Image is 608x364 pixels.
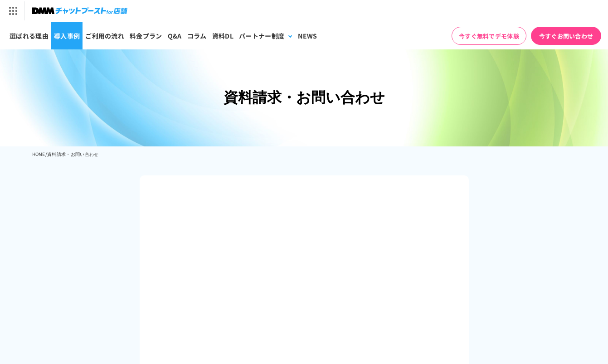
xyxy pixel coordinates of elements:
[239,31,284,40] div: パートナー制度
[452,27,526,45] a: 今すぐ無料でデモ体験
[83,22,127,49] a: ご利用の流れ
[127,22,165,49] a: 料金プラン
[295,22,320,49] a: NEWS
[47,149,99,160] li: 資料請求・お問い合わせ
[209,22,236,49] a: 資料DL
[45,149,47,160] li: /
[32,5,127,17] img: チャットブーストfor店舗
[7,22,51,49] a: 選ばれる理由
[32,86,576,108] h1: 資料請求・お問い合わせ
[185,22,209,49] a: コラム
[531,27,601,45] a: 今すぐお問い合わせ
[165,22,185,49] a: Q&A
[51,22,83,49] a: 導入事例
[1,1,24,20] img: サービス
[32,150,45,157] a: HOME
